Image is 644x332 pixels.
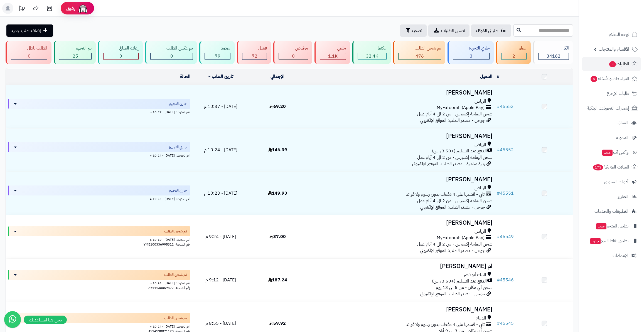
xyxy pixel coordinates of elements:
a: #45553 [497,103,514,110]
span: جاري التجهيز [169,101,187,106]
span: النبك أبو قصر [464,272,486,278]
div: 0 [104,53,138,60]
a: التقارير [582,190,641,203]
span: # [497,233,500,240]
a: العملاء [582,116,641,130]
img: logo-2.png [606,16,639,27]
a: تطبيق المتجرجديد [582,219,641,233]
a: الحالة [180,73,190,80]
a: تطبيق نقاط البيعجديد [582,234,641,247]
span: الرياض [475,142,486,148]
div: 0 [11,53,47,60]
h3: ام [PERSON_NAME] [308,263,492,269]
div: 0 [151,53,193,60]
a: # [497,73,500,80]
span: طلباتي المُوكلة [476,27,498,34]
span: 1.1K [328,53,338,60]
div: 72 [242,53,267,60]
div: اخر تحديث: [DATE] - 10:24 م [8,152,190,158]
span: 476 [416,53,424,60]
span: طلبات الإرجاع [607,90,629,97]
a: تحديثات المنصة [15,3,29,15]
span: تصفية [412,27,422,34]
h3: [PERSON_NAME] [308,90,492,96]
a: مردود 79 [198,41,235,64]
span: التطبيقات والخدمات [594,207,628,215]
a: لوحة التحكم [582,28,641,41]
span: وآتس آب [602,148,628,156]
span: الطلبات [609,60,629,68]
span: 0 [292,53,295,60]
span: [DATE] - 9:24 م [205,233,236,240]
span: 146.39 [268,147,287,153]
span: الرياض [475,185,486,191]
a: المدونة [582,131,641,144]
a: مرفوض 0 [272,41,313,64]
span: زيارة مباشرة - مصدر الطلب: الموقع الإلكتروني [412,160,485,167]
div: جاري التجهيز [453,45,490,51]
span: # [497,190,500,197]
a: المراجعات والأسئلة6 [582,72,641,85]
span: [DATE] - 9:12 م [205,277,236,283]
span: 0 [119,53,122,60]
a: تم التجهيز 25 [53,41,97,64]
a: الطلب باطل 0 [4,41,53,64]
span: جوجل - مصدر الطلب: الموقع الإلكتروني [420,204,485,210]
div: 79 [205,53,230,60]
span: 0 [170,53,173,60]
a: الطلبات3 [582,57,641,71]
a: #45549 [497,233,514,240]
span: 173 [593,164,603,170]
span: شحن اليمامة إكسبرس - من 2 الى 4 أيام عمل [417,111,492,117]
span: 149.93 [268,190,287,197]
span: [DATE] - 10:37 م [204,103,237,110]
span: العملاء [618,119,628,127]
h3: [PERSON_NAME] [308,176,492,183]
span: # [497,147,500,153]
span: شحن اليمامة إكسبرس - من 2 الى 4 أيام عمل [417,241,492,247]
span: # [497,103,500,110]
button: تصفية [400,24,427,37]
a: الإجمالي [271,73,284,80]
div: 3 [453,53,489,60]
span: شحن اليمامة إكسبرس - من 2 الى 4 أيام عمل [417,197,492,204]
span: المدونة [616,134,628,142]
h3: [PERSON_NAME] [308,306,492,313]
h3: [PERSON_NAME] [308,133,492,139]
span: شحن أي مكان - من 5 الى 13 يوم [436,284,492,291]
span: # [497,320,500,327]
span: 6 [591,76,597,82]
span: تصدير الطلبات [441,27,465,34]
span: جديد [602,150,613,156]
span: التقارير [618,193,628,200]
span: جديد [596,223,606,229]
span: الدفع عند التسليم (+3.50 ر.س) [432,148,487,154]
a: تاريخ الطلب [208,73,233,80]
span: جوجل - مصدر الطلب: الموقع الإلكتروني [420,247,485,254]
div: مردود [205,45,230,51]
img: ai-face.png [77,3,89,14]
span: 25 [73,53,78,60]
span: تطبيق نقاط البيع [590,237,628,245]
span: 3 [470,53,473,60]
div: اخر تحديث: [DATE] - 10:37 م [8,109,190,115]
a: #45545 [497,320,514,327]
div: اخر تحديث: [DATE] - 10:19 م [8,236,190,242]
span: 32.4K [366,53,378,60]
div: فشل [242,45,267,51]
a: الإعدادات [582,249,641,262]
a: #45552 [497,147,514,153]
a: جاري التجهيز 3 [446,41,495,64]
span: 72 [252,53,257,60]
div: تم عكس الطلب [150,45,193,51]
span: الدمام [476,315,486,321]
span: [DATE] - 10:23 م [204,190,237,197]
div: الطلب باطل [11,45,47,51]
div: 476 [399,53,441,60]
div: ملغي [320,45,346,51]
a: أدوات التسويق [582,175,641,189]
span: الدفع عند التسليم (+3.50 ر.س) [432,278,487,284]
a: إشعارات التحويلات البنكية [582,101,641,115]
div: 2 [502,53,526,60]
span: 34162 [547,53,561,60]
